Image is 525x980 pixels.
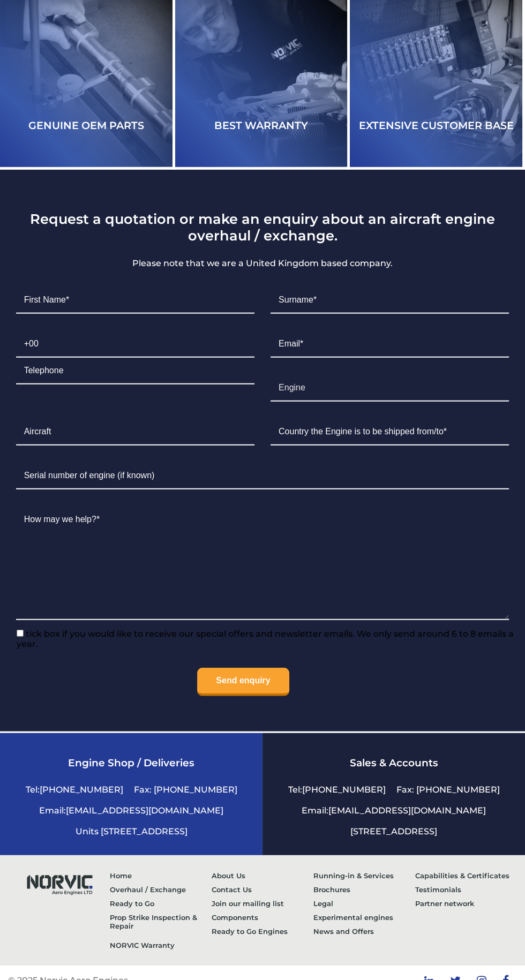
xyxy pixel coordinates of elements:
[313,924,415,938] a: News and Offers
[212,883,313,896] a: Contact Us
[276,757,512,769] h3: Sales & Accounts
[66,805,223,816] a: [EMAIL_ADDRESS][DOMAIN_NAME]
[110,938,212,952] a: NORVIC Warranty
[271,331,509,358] input: Email*
[212,896,313,910] a: Join our mailing list
[415,883,517,896] a: Testimonials
[8,210,517,244] h3: Request a quotation or make an enquiry about an aircraft engine overhaul / exchange.
[415,896,517,910] a: Partner network
[129,779,243,800] li: Fax: [PHONE_NUMBER]
[16,463,509,489] input: Serial number of engine (if known)
[313,910,415,924] a: Experimental engines
[17,630,24,637] input: tick box if you would like to receive our special offers and newsletter emails. We only send arou...
[345,821,442,842] li: [STREET_ADDRESS]
[34,800,229,821] li: Email:
[313,896,415,910] a: Legal
[302,785,386,795] a: [PHONE_NUMBER]
[313,883,415,896] a: Brochures
[70,821,193,842] li: Units [STREET_ADDRESS]
[391,779,505,800] li: Fax: [PHONE_NUMBER]
[16,287,254,314] input: First Name*
[16,419,254,446] input: Aircraft
[283,779,391,800] li: Tel:
[110,896,212,910] a: Ready to Go
[8,257,517,270] p: Please note that we are a United Kingdom based company.
[197,668,289,696] input: Send enquiry
[16,331,254,358] input: +00
[415,869,517,883] a: Capabilities & Certificates
[40,785,123,795] a: [PHONE_NUMBER]
[110,883,212,896] a: Overhaul / Exchange
[296,800,491,821] li: Email:
[8,257,517,705] form: Contact form
[271,419,509,446] input: Country the Engine is to be shipped from/to*
[271,287,509,314] input: Surname*
[16,358,254,385] input: Telephone
[20,779,129,800] li: Tel:
[175,92,348,159] h2: Best warranty
[212,910,313,924] a: Components
[328,805,486,816] a: [EMAIL_ADDRESS][DOMAIN_NAME]
[18,869,100,899] img: Norvic Aero Engines logo
[212,869,313,883] a: About Us
[110,869,212,883] a: Home
[350,92,522,159] h2: Extensive customer base
[13,757,249,769] h3: Engine Shop / Deliveries
[212,924,313,938] a: Ready to Go Engines
[313,869,415,883] a: Running-in & Services
[110,910,212,933] a: Prop Strike Inspection & Repair
[17,629,514,649] span: tick box if you would like to receive our special offers and newsletter emails. We only send arou...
